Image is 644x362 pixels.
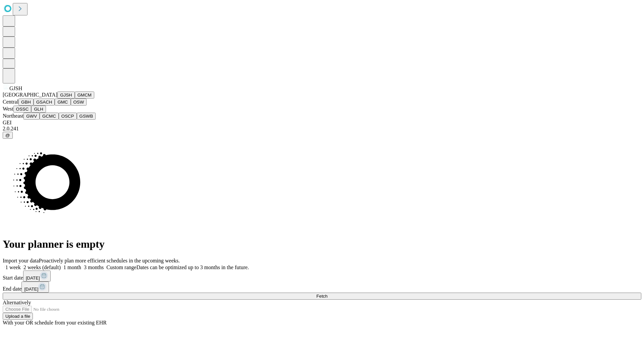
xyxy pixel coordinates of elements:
[3,258,39,263] span: Import your data
[23,270,51,282] button: [DATE]
[3,126,641,132] div: 2.0.241
[21,282,49,293] button: [DATE]
[77,113,96,120] button: GSWB
[23,264,61,270] span: 2 weeks (default)
[26,276,40,281] span: [DATE]
[137,264,249,270] span: Dates can be optimized up to 3 months in the future.
[24,287,38,292] span: [DATE]
[57,92,75,99] button: GJSH
[31,106,46,113] button: GLH
[59,113,77,120] button: OSCP
[3,313,33,320] button: Upload a file
[106,264,136,270] span: Custom range
[3,132,13,139] button: @
[3,120,641,126] div: GEI
[34,99,55,106] button: GSACH
[9,85,22,91] span: GJSH
[3,92,57,98] span: [GEOGRAPHIC_DATA]
[13,106,32,113] button: OSSC
[3,270,641,282] div: Start date
[40,113,59,120] button: GCMC
[18,99,34,106] button: GBH
[3,106,13,112] span: West
[23,113,40,120] button: GWV
[3,293,641,300] button: Fetch
[5,133,10,138] span: @
[316,294,327,299] span: Fetch
[3,238,641,250] h1: Your planner is empty
[3,282,641,293] div: End date
[3,113,23,119] span: Northeast
[63,264,81,270] span: 1 month
[3,99,18,105] span: Central
[55,99,70,106] button: GMC
[39,258,180,263] span: Proactively plan more efficient schedules in the upcoming weeks.
[3,300,31,305] span: Alternatively
[5,264,21,270] span: 1 week
[3,320,107,325] span: With your OR schedule from your existing EHR
[75,92,94,99] button: GMCM
[84,264,104,270] span: 3 months
[71,99,87,106] button: OSW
